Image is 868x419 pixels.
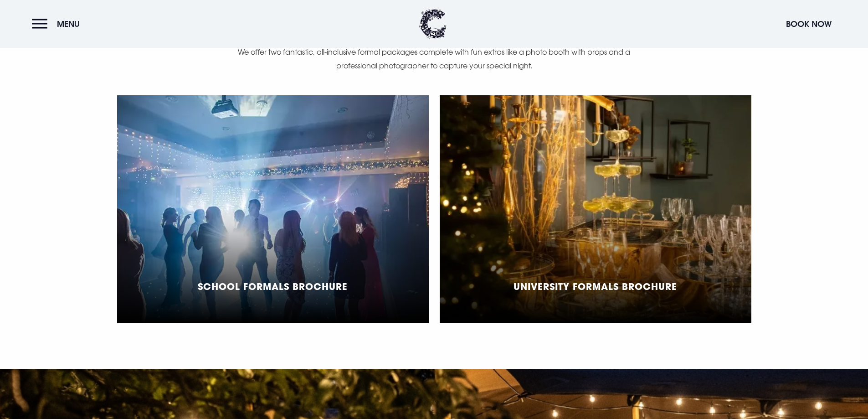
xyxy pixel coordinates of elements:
a: School Formals Brochure [117,95,429,323]
p: We offer two fantastic, all-inclusive formal packages complete with fun extras like a photo booth... [225,45,644,73]
button: Menu [32,14,84,34]
img: Clandeboye Lodge [419,9,447,39]
h5: School Formals Brochure [198,281,348,292]
a: University Formals Brochure [440,95,751,323]
button: Book Now [781,14,836,34]
span: Menu [57,19,80,29]
h5: University Formals Brochure [514,281,677,292]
